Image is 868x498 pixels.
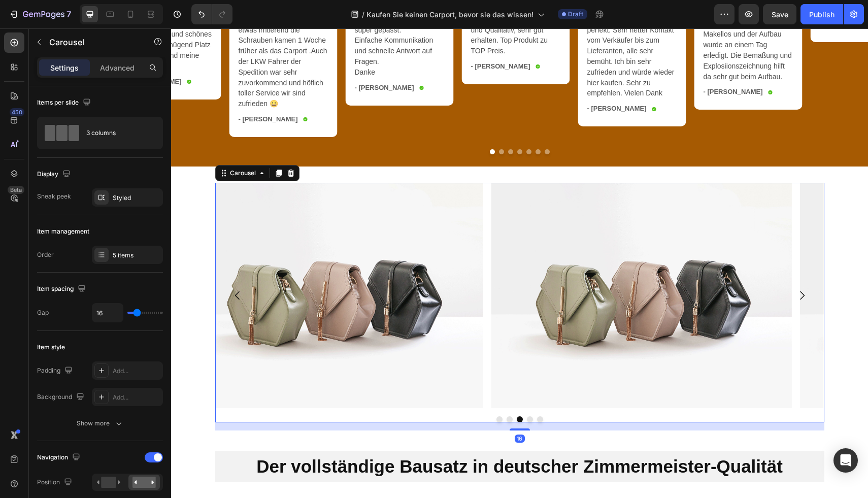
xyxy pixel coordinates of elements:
[37,390,86,404] div: Background
[772,10,788,19] span: Save
[52,253,81,281] button: Carousel Back Arrow
[37,451,82,464] div: Navigation
[184,40,204,48] span: Danke
[57,140,87,149] div: Carousel
[37,192,71,201] div: Sneak peek
[37,343,65,352] div: Item style
[800,4,843,24] button: Publish
[37,364,75,378] div: Padding
[113,367,160,376] div: Add...
[374,121,379,126] button: Dot
[11,154,312,380] img: image_demo.jpg
[37,308,49,317] div: Gap
[113,251,160,260] div: 5 items
[191,4,232,24] div: Undo/Redo
[113,393,160,402] div: Add...
[568,10,583,19] span: Draft
[184,8,262,37] span: Einfache Kommunikation und schnelle Antwort auf Fragen.
[184,55,243,63] strong: - [PERSON_NAME]
[37,168,73,181] div: Display
[366,9,533,20] span: Kaufen Sie keinen Carport, bevor sie das wissen!
[328,121,333,126] button: Dot
[8,186,24,194] div: Beta
[37,96,93,110] div: Items per slide
[617,253,645,281] button: Carousel Next Arrow
[66,8,71,20] p: 7
[85,428,612,448] strong: Der vollständige Bausatz in deutscher Zimmermeister-Qualität
[337,121,342,126] button: Dot
[364,121,370,126] button: Dot
[355,121,360,126] button: Dot
[37,476,74,489] div: Position
[68,87,127,94] span: - [PERSON_NAME]
[362,9,364,20] span: /
[763,4,796,24] button: Save
[300,34,359,42] strong: - [PERSON_NAME]
[113,193,160,203] div: Styled
[86,121,148,145] div: 3 columns
[833,448,858,473] div: Open Intercom Messenger
[356,388,362,394] button: Dot
[171,28,868,498] iframe: Design area
[92,304,123,322] input: Auto
[325,388,331,394] button: Dot
[37,250,54,259] div: Order
[49,36,136,48] p: Carousel
[319,121,324,126] button: Dot
[37,227,89,236] div: Item management
[37,282,88,296] div: Item spacing
[346,121,351,126] button: Dot
[346,388,352,394] button: Dot
[809,9,834,20] div: Publish
[4,4,76,24] button: 7
[416,76,476,84] strong: - [PERSON_NAME]
[37,414,163,433] button: Show more
[50,62,79,73] p: Settings
[100,62,135,73] p: Advanced
[532,59,592,67] strong: - [PERSON_NAME]
[320,154,620,380] img: image_demo.jpg
[336,388,342,394] button: Dot
[10,108,24,116] div: 450
[366,388,372,394] button: Dot
[344,406,354,414] div: 16
[77,418,124,428] div: Show more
